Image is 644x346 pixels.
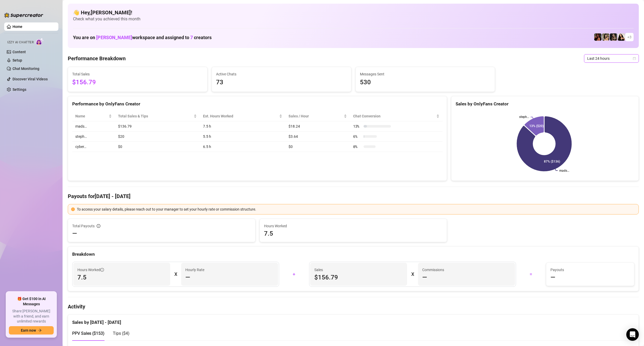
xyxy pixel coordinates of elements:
span: $156.79 [314,273,403,282]
a: Settings [13,87,26,92]
article: Commissions [422,267,444,273]
th: Total Sales & Tips [115,111,200,121]
td: cyber… [72,142,115,152]
span: Izzy AI Chatter [7,40,34,45]
th: Name [72,111,115,121]
text: mads… [559,169,569,172]
span: info-circle [100,268,104,272]
div: Breakdown [72,251,634,258]
h4: 👋 Hey, [PERSON_NAME] ! [73,9,634,16]
a: Setup [13,58,22,62]
text: steph… [519,115,529,119]
span: Name [75,113,108,119]
img: Candylion [602,33,609,41]
span: 7.5 [264,229,443,238]
span: Check what you achieved this month [73,16,634,22]
span: Active Chats [216,71,347,77]
span: Share [PERSON_NAME] with a friend, and earn unlimited rewards [9,309,54,324]
span: — [550,273,555,282]
span: info-circle [97,224,100,228]
div: Est. Hours Worked [203,113,278,119]
span: arrow-right [38,329,42,332]
div: + [282,270,306,278]
span: 0 % [353,144,361,150]
div: Performance by OnlyFans Creator [72,100,443,108]
div: To access your salary details, please reach out to your manager to set your hourly rate or commis... [77,206,635,212]
span: 13 % [353,123,361,129]
span: Messages Sent [360,71,491,77]
span: 7.5 [77,273,166,282]
span: 530 [360,77,491,87]
th: Sales / Hour [285,111,350,121]
span: Last 24 hours [587,55,636,62]
img: AI Chatter [36,38,44,45]
span: 🎁 Get $100 in AI Messages [9,296,54,307]
span: Payouts [550,267,630,273]
a: Chat Monitoring [13,67,39,71]
h1: You are on workspace and assigned to creators [73,35,212,40]
span: — [72,229,77,238]
h4: Payouts for [DATE] - [DATE] [68,193,639,200]
span: exclamation-circle [71,207,75,211]
span: Total Sales [72,71,203,77]
span: — [422,273,427,282]
article: Hourly Rate [185,267,204,273]
span: $156.79 [72,77,203,87]
h4: Activity [68,303,639,310]
span: Total Payouts [72,223,95,229]
div: X [411,270,414,278]
td: $18.24 [285,121,350,132]
img: mads [618,33,625,41]
div: Sales by OnlyFans Creator [456,100,634,108]
span: Hours Worked [77,267,104,273]
h4: Performance Breakdown [68,55,126,62]
td: $3.64 [285,132,350,142]
div: Sales by [DATE] - [DATE] [72,315,634,326]
div: X [174,270,177,278]
img: Rolyat [610,33,617,41]
span: Sales / Hour [289,113,343,119]
td: 5.5 h [200,132,285,142]
span: Tips ( $4 ) [113,331,130,336]
td: steph… [72,132,115,142]
td: $0 [285,142,350,152]
div: Open Intercom Messenger [626,328,639,341]
span: + 3 [627,34,631,40]
span: Earn now [21,328,36,332]
button: Earn nowarrow-right [9,326,54,335]
span: [PERSON_NAME] [96,35,132,40]
td: $136.79 [115,121,200,132]
td: $20 [115,132,200,142]
th: Chat Conversion [350,111,443,121]
img: steph [594,33,602,41]
span: PPV Sales ( $153 ) [72,331,105,336]
td: mads… [72,121,115,132]
td: 6.5 h [200,142,285,152]
td: $0 [115,142,200,152]
span: — [185,273,190,282]
a: Content [13,50,26,54]
span: Chat Conversion [353,113,435,119]
span: 6 % [353,134,361,139]
span: Sales [314,267,403,273]
a: Home [13,25,22,29]
span: 73 [216,77,347,87]
img: logo-BBDzfeDw.svg [4,13,43,18]
a: Discover Viral Videos [13,77,48,81]
span: Total Sales & Tips [118,113,193,119]
span: Hours Worked [264,223,443,229]
div: = [519,270,543,278]
span: calendar [633,57,636,60]
td: 7.5 h [200,121,285,132]
span: 7 [190,35,193,40]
